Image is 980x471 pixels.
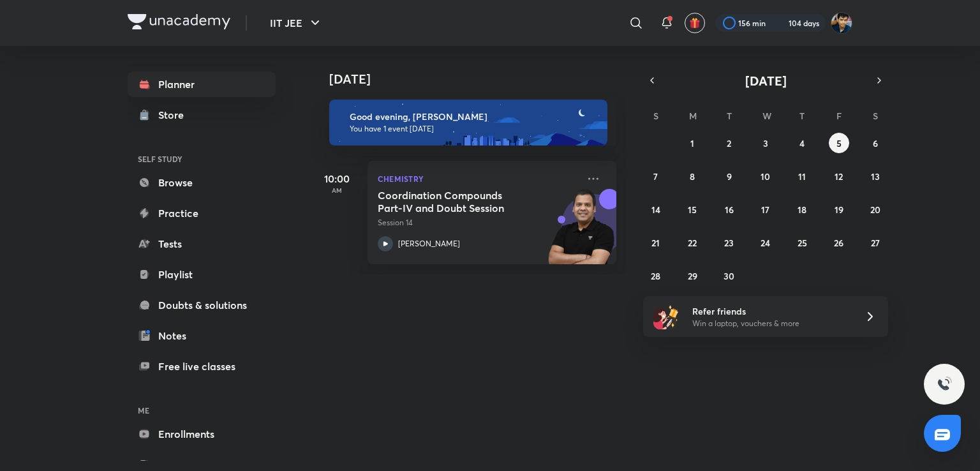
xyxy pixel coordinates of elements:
[792,166,812,186] button: September 11, 2025
[831,12,852,34] img: SHREYANSH GUPTA
[688,204,697,216] abbr: September 15, 2025
[761,237,770,249] abbr: September 24, 2025
[128,14,230,29] img: Company Logo
[311,186,362,194] p: AM
[682,133,702,153] button: September 1, 2025
[661,71,870,89] button: [DATE]
[128,200,276,226] a: Practice
[653,304,679,329] img: referral
[378,217,578,228] p: Session 14
[690,137,694,149] abbr: September 1, 2025
[755,166,776,186] button: September 10, 2025
[873,110,878,122] abbr: Saturday
[350,124,596,134] p: You have 1 event [DATE]
[727,110,732,122] abbr: Tuesday
[761,204,769,216] abbr: September 17, 2025
[798,170,806,183] abbr: September 11, 2025
[836,137,842,149] abbr: September 5, 2025
[835,204,843,216] abbr: September 19, 2025
[311,171,362,186] h5: 10:00
[792,199,812,220] button: September 18, 2025
[651,270,660,282] abbr: September 28, 2025
[773,17,786,29] img: streak
[688,270,697,282] abbr: September 29, 2025
[829,199,849,220] button: September 19, 2025
[651,237,660,249] abbr: September 21, 2025
[128,231,276,257] a: Tests
[128,71,276,97] a: Planner
[689,110,697,122] abbr: Monday
[724,270,734,282] abbr: September 30, 2025
[128,170,276,195] a: Browse
[763,137,768,149] abbr: September 3, 2025
[865,166,886,186] button: September 13, 2025
[646,265,666,286] button: September 28, 2025
[829,232,849,253] button: September 26, 2025
[724,237,734,249] abbr: September 23, 2025
[719,199,739,220] button: September 16, 2025
[719,133,739,153] button: September 2, 2025
[792,232,812,253] button: September 25, 2025
[798,204,806,216] abbr: September 18, 2025
[865,232,886,253] button: September 27, 2025
[937,377,952,392] img: ttu
[755,232,776,253] button: September 24, 2025
[378,189,537,214] h5: Coordination Compounds Part-IV and Doubt Session
[329,100,607,146] img: evening
[719,265,739,286] button: September 30, 2025
[727,170,732,183] abbr: September 9, 2025
[350,111,596,123] h6: Good evening, [PERSON_NAME]
[378,171,578,186] p: Chemistry
[398,238,460,250] p: [PERSON_NAME]
[792,133,812,153] button: September 4, 2025
[682,265,702,286] button: September 29, 2025
[865,133,886,153] button: September 6, 2025
[871,237,880,249] abbr: September 27, 2025
[865,199,886,220] button: September 20, 2025
[725,204,734,216] abbr: September 16, 2025
[128,148,276,170] h6: SELF STUDY
[689,17,701,29] img: avatar
[128,421,276,447] a: Enrollments
[262,10,330,36] button: IIT JEE
[755,199,776,220] button: September 17, 2025
[692,304,849,318] h6: Refer friends
[762,110,771,122] abbr: Wednesday
[653,110,658,122] abbr: Sunday
[329,71,629,87] h4: [DATE]
[685,13,705,33] button: avatar
[651,204,660,216] abbr: September 14, 2025
[688,237,697,249] abbr: September 22, 2025
[653,170,658,183] abbr: September 7, 2025
[829,166,849,186] button: September 12, 2025
[835,170,843,183] abbr: September 12, 2025
[682,232,702,253] button: September 22, 2025
[546,189,616,277] img: unacademy
[834,237,843,249] abbr: September 26, 2025
[128,323,276,348] a: Notes
[646,232,666,253] button: September 21, 2025
[873,137,878,149] abbr: September 6, 2025
[799,110,805,122] abbr: Thursday
[692,318,849,329] p: Win a laptop, vouchers & more
[646,199,666,220] button: September 14, 2025
[128,354,276,379] a: Free live classes
[836,110,842,122] abbr: Friday
[158,107,191,123] div: Store
[128,262,276,287] a: Playlist
[690,170,695,183] abbr: September 8, 2025
[128,400,276,421] h6: ME
[755,133,776,153] button: September 3, 2025
[719,232,739,253] button: September 23, 2025
[798,237,807,249] abbr: September 25, 2025
[682,166,702,186] button: September 8, 2025
[870,204,880,216] abbr: September 20, 2025
[128,292,276,318] a: Doubts & solutions
[829,133,849,153] button: September 5, 2025
[682,199,702,220] button: September 15, 2025
[871,170,880,183] abbr: September 13, 2025
[128,14,230,33] a: Company Logo
[128,102,276,128] a: Store
[799,137,805,149] abbr: September 4, 2025
[761,170,770,183] abbr: September 10, 2025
